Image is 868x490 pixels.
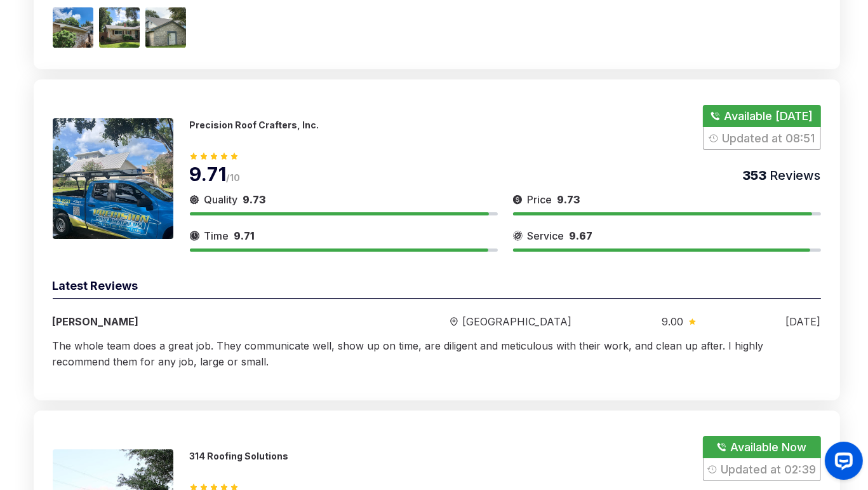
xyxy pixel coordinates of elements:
[513,192,523,207] img: slider icon
[53,7,93,48] img: Image 1
[743,168,767,183] span: 353
[190,451,289,461] p: 314 Roofing Solutions
[243,193,266,206] span: 9.73
[815,437,868,490] iframe: OpenWidget widget
[234,229,255,242] span: 9.71
[767,168,821,183] span: Reviews
[528,228,564,243] span: Service
[786,314,821,329] div: [DATE]
[53,339,764,368] span: The whole team does a great job. They communicate well, show up on time, are diligent and meticul...
[204,192,238,207] span: Quality
[99,7,140,48] img: Image 2
[662,314,684,329] span: 9.00
[204,228,229,243] span: Time
[190,119,319,130] p: Precision Roof Crafters, Inc.
[513,228,523,243] img: slider icon
[190,163,227,186] span: 9.71
[53,277,821,299] div: Latest Reviews
[463,314,572,329] span: [GEOGRAPHIC_DATA]
[53,118,173,239] img: 175466217564773.jpeg
[145,7,186,48] img: Image 3
[227,172,241,183] span: /10
[570,229,593,242] span: 9.67
[528,192,552,207] span: Price
[558,193,580,206] span: 9.73
[689,318,696,325] img: slider icon
[190,192,199,207] img: slider icon
[450,317,458,327] img: slider icon
[53,314,360,329] div: [PERSON_NAME]
[190,228,199,243] img: slider icon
